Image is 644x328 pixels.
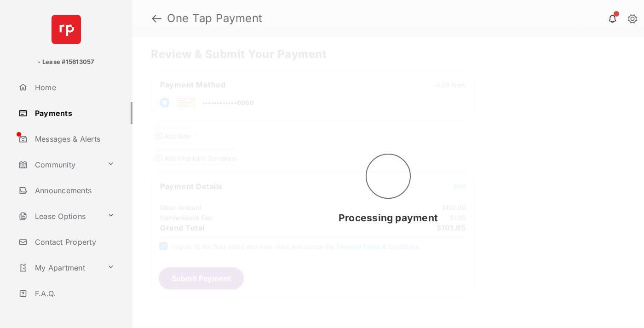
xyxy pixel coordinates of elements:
a: F.A.Q. [15,282,132,305]
a: Home [15,76,132,98]
strong: One Tap Payment [167,13,263,24]
a: Community [15,154,103,176]
a: My Apartment [15,257,103,279]
a: Payments [15,102,132,124]
p: - Lease #15613057 [38,58,94,67]
span: Processing payment [339,212,438,224]
a: Announcements [15,179,132,201]
a: Messages & Alerts [15,128,132,150]
a: Lease Options [15,205,103,227]
img: svg+xml;base64,PHN2ZyB4bWxucz0iaHR0cDovL3d3dy53My5vcmcvMjAwMC9zdmciIHdpZHRoPSI2NCIgaGVpZ2h0PSI2NC... [52,15,81,44]
a: Contact Property [15,231,132,253]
